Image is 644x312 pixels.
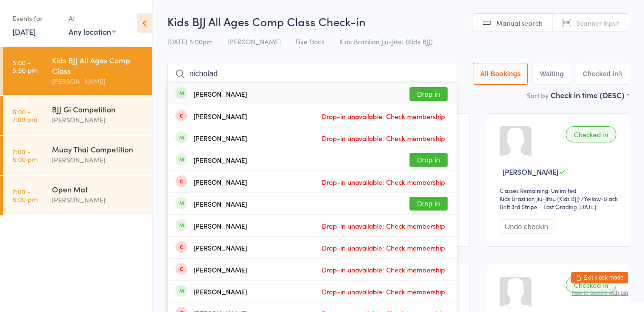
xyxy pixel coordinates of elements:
a: 6:00 -7:00 pmBJJ Gi Competition[PERSON_NAME] [3,96,152,135]
button: All Bookings [473,63,528,85]
label: Sort by [527,91,549,100]
div: Events for [12,10,59,26]
h2: Kids BJJ All Ages Comp Class Check-in [167,13,629,29]
div: [PERSON_NAME] [52,76,144,87]
div: Kids BJJ All Ages Comp Class [52,55,144,76]
div: At [69,10,116,26]
a: [DATE] [12,26,36,37]
div: [PERSON_NAME] [194,112,247,120]
button: Drop in [409,197,448,211]
div: Any location [69,26,116,37]
div: [PERSON_NAME] [194,90,247,98]
a: 7:00 -8:00 pmOpen Mat[PERSON_NAME] [3,176,152,215]
span: Drop-in unavailable: Check membership [319,175,448,189]
span: Drop-in unavailable: Check membership [319,219,448,233]
div: [PERSON_NAME] [194,200,247,208]
span: Manual search [496,18,542,28]
button: Drop in [409,153,448,167]
div: [PERSON_NAME] [194,134,247,142]
div: Kids Brazilian Jiu-Jitsu (Kids BJJ) [500,194,580,202]
div: [PERSON_NAME] [52,154,144,165]
span: Drop-in unavailable: Check membership [319,284,448,299]
a: 7:00 -8:00 pmMuay Thai Competition[PERSON_NAME] [3,136,152,175]
span: Drop-in unavailable: Check membership [319,241,448,255]
button: Undo checkin [500,219,553,234]
button: Drop in [409,87,448,101]
span: Drop-in unavailable: Check membership [319,262,448,277]
div: [PERSON_NAME] [194,222,247,230]
div: [PERSON_NAME] [194,288,247,295]
div: [PERSON_NAME] [52,194,144,205]
a: 5:00 -5:50 pmKids BJJ All Ages Comp Class[PERSON_NAME] [3,47,152,95]
div: Open Mat [52,184,144,194]
span: Scanner input [576,18,619,28]
div: 8 [618,70,622,78]
time: 5:00 - 5:50 pm [12,59,38,74]
button: how to secure with pin [572,290,628,296]
div: [PERSON_NAME] [52,114,144,125]
time: 7:00 - 8:00 pm [12,148,38,163]
span: [PERSON_NAME] [227,37,281,46]
div: Classes Remaining: Unlimited [500,186,619,194]
time: 7:00 - 8:00 pm [12,188,38,203]
input: Search [167,63,457,85]
div: Muay Thai Competition [52,144,144,154]
span: Drop-in unavailable: Check membership [319,131,448,145]
button: Exit kiosk mode [571,272,628,283]
button: Waiting [532,63,571,85]
div: BJJ Gi Competition [52,104,144,114]
div: [PERSON_NAME] [194,266,247,273]
span: Five Dock [296,37,325,46]
span: Kids Brazilian Jiu-Jitsu (Kids BJJ) [339,37,433,46]
div: [PERSON_NAME] [194,244,247,252]
div: Check in time (DESC) [551,90,629,100]
time: 6:00 - 7:00 pm [12,108,37,123]
span: [DATE] 5:00pm [167,37,213,46]
div: Checked in [566,277,616,293]
div: Checked in [566,126,616,142]
div: [PERSON_NAME] [194,156,247,164]
span: Drop-in unavailable: Check membership [319,109,448,123]
button: Checked in8 [576,63,630,85]
div: [PERSON_NAME] [194,178,247,186]
span: [PERSON_NAME] [502,167,559,177]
